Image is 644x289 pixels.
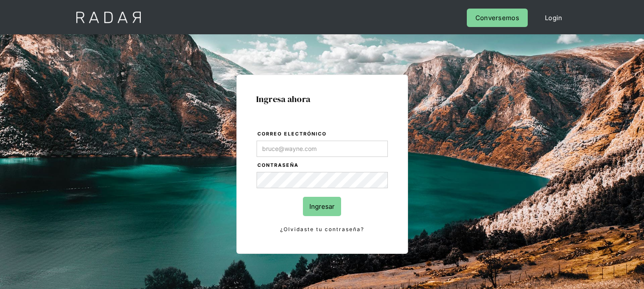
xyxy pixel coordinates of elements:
[536,9,571,27] a: Login
[303,197,341,216] input: Ingresar
[257,225,388,234] a: ¿Olvidaste tu contraseña?
[256,129,388,234] form: Login Form
[467,9,528,27] a: Conversemos
[257,130,388,138] label: Correo electrónico
[256,94,388,104] h1: Ingresa ahora
[257,161,388,170] label: Contraseña
[257,141,388,157] input: bruce@wayne.com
